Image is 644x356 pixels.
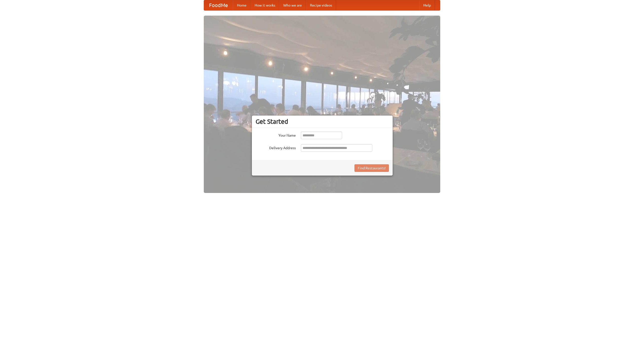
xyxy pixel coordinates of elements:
h3: Get Started [256,118,389,125]
a: FoodMe [204,0,233,10]
a: Help [419,0,435,10]
a: Recipe videos [306,0,336,10]
button: Find Restaurants! [354,164,389,172]
label: Delivery Address [256,144,296,150]
a: How it works [251,0,279,10]
a: Home [233,0,251,10]
a: Who we are [279,0,306,10]
label: Your Name [256,132,296,138]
